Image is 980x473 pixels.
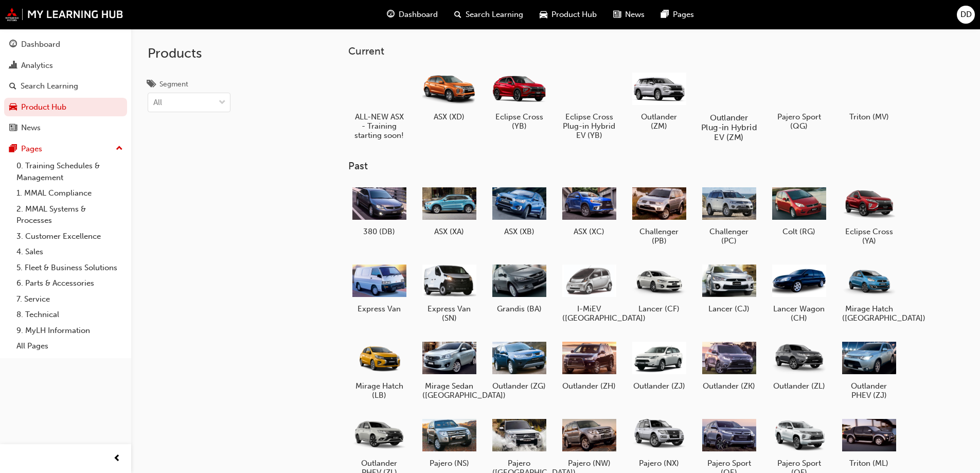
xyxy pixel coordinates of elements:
a: Lancer (CJ) [698,258,760,318]
a: news-iconNews [605,4,653,25]
a: ASX (XA) [418,181,480,240]
h5: Eclipse Cross (YA) [842,227,896,246]
h5: ASX (XD) [422,112,476,121]
h5: Triton (MV) [842,112,896,121]
a: search-iconSearch Learning [446,4,531,25]
h5: Challenger (PC) [702,227,756,246]
button: DashboardAnalyticsSearch LearningProduct HubNews [4,33,127,139]
a: Outlander (ZK) [698,335,760,395]
a: 380 (DB) [348,181,410,240]
a: Lancer Wagon (CH) [768,258,830,327]
a: Colt (RG) [768,181,830,240]
div: All [153,97,162,109]
span: News [625,9,645,21]
h5: Pajero Sport (QG) [772,112,826,131]
a: 9. MyLH Information [12,323,127,339]
a: Triton (ML) [838,412,900,472]
a: Eclipse Cross (YA) [838,181,900,250]
button: Pages [4,139,127,159]
span: guage-icon [387,8,395,21]
a: Outlander PHEV (ZJ) [838,335,900,404]
a: Challenger (PB) [628,181,690,250]
h5: Grandis (BA) [492,304,546,313]
span: guage-icon [9,40,17,49]
h5: Outlander (ZK) [702,381,756,391]
a: mmal [5,8,123,21]
h3: Current [348,45,933,57]
a: 0. Training Schedules & Management [12,158,127,185]
span: pages-icon [661,8,669,21]
a: guage-iconDashboard [379,4,446,25]
span: tags-icon [148,80,155,90]
h5: ALL-NEW ASX - Training starting soon! [352,112,406,140]
a: Pajero (NW) [558,412,620,472]
a: ASX (XD) [418,65,480,125]
span: search-icon [454,8,461,21]
h5: Mirage Hatch (LB) [352,381,406,400]
a: News [4,118,127,137]
a: Mirage Sedan ([GEOGRAPHIC_DATA]) [418,335,480,404]
h5: Lancer Wagon (CH) [772,304,826,323]
a: 5. Fleet & Business Solutions [12,260,127,276]
h5: Outlander Plug-in Hybrid EV (ZM) [700,113,757,142]
a: Outlander (ZJ) [628,335,690,395]
div: Segment [159,79,188,90]
a: Outlander (ZH) [558,335,620,395]
h5: Express Van (SN) [422,304,476,323]
a: Search Learning [4,77,127,96]
h5: Outlander (ZL) [772,381,826,391]
a: Pajero (NS) [418,412,480,472]
a: Express Van (SN) [418,258,480,327]
h5: Mirage Sedan ([GEOGRAPHIC_DATA]) [422,381,476,400]
div: Search Learning [21,80,78,92]
h5: 380 (DB) [352,227,406,236]
a: 7. Service [12,291,127,307]
a: ALL-NEW ASX - Training starting soon! [348,65,410,144]
h5: Outlander (ZJ) [632,381,686,391]
a: Outlander Plug-in Hybrid EV (ZM) [698,65,760,144]
h5: Outlander PHEV (ZJ) [842,381,896,400]
h5: Mirage Hatch ([GEOGRAPHIC_DATA]) [842,304,896,323]
a: Triton (MV) [838,65,900,125]
a: pages-iconPages [653,4,702,25]
span: Pages [673,9,694,21]
h5: ASX (XA) [422,227,476,236]
a: Eclipse Cross (YB) [488,65,550,134]
a: All Pages [12,338,127,354]
h5: Lancer (CJ) [702,304,756,313]
a: Pajero Sport (QG) [768,65,830,134]
h5: Triton (ML) [842,459,896,468]
h5: Pajero (NX) [632,459,686,468]
h5: Outlander (ZH) [562,381,616,391]
h5: Eclipse Cross (YB) [492,112,546,131]
h5: Eclipse Cross Plug-in Hybrid EV (YB) [562,112,616,140]
h5: Pajero (NS) [422,459,476,468]
span: Search Learning [466,9,523,21]
a: Mirage Hatch ([GEOGRAPHIC_DATA]) [838,258,900,327]
h5: Pajero (NW) [562,459,616,468]
a: Mirage Hatch (LB) [348,335,410,404]
span: news-icon [613,8,621,21]
div: Pages [21,143,42,155]
span: car-icon [540,8,547,21]
a: ASX (XC) [558,181,620,240]
h5: Challenger (PB) [632,227,686,246]
a: Product Hub [4,98,127,117]
div: Analytics [21,60,53,72]
h5: I-MiEV ([GEOGRAPHIC_DATA]) [562,304,616,323]
a: Eclipse Cross Plug-in Hybrid EV (YB) [558,65,620,144]
a: Pajero (NX) [628,412,690,472]
span: down-icon [219,96,226,110]
h5: Outlander (ZM) [632,112,686,131]
a: Outlander (ZG) [488,335,550,395]
a: 4. Sales [12,244,127,260]
h5: ASX (XB) [492,227,546,236]
a: car-iconProduct Hub [531,4,605,25]
div: Dashboard [21,39,60,50]
span: pages-icon [9,145,17,154]
a: ASX (XB) [488,181,550,240]
h5: Lancer (CF) [632,304,686,313]
span: Dashboard [399,9,438,21]
a: Grandis (BA) [488,258,550,318]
